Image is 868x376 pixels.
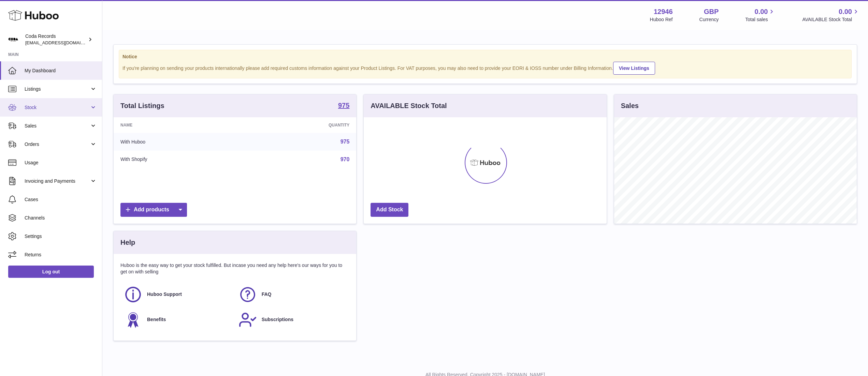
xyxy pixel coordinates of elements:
a: 970 [341,156,350,162]
span: Invoicing and Payments [25,178,90,184]
a: 0.00 Total sales [745,7,776,23]
span: Sales [25,123,90,129]
a: 975 [341,139,350,145]
a: Add products [120,203,187,217]
a: View Listings [613,62,655,75]
span: Subscriptions [262,316,293,323]
a: Log out [8,266,94,278]
span: My Dashboard [25,67,97,74]
span: Stock [25,104,90,111]
p: Huboo is the easy way to get your stock fulfilled. But incase you need any help here's our ways f... [120,262,349,275]
span: Cases [25,196,97,203]
a: Add Stock [371,203,408,217]
span: Settings [25,233,97,240]
div: Currency [699,16,719,23]
div: Coda Records [25,33,87,46]
span: Orders [25,141,90,148]
span: 0.00 [755,7,768,16]
span: [EMAIL_ADDRESS][DOMAIN_NAME] [25,40,100,45]
div: If you're planning on sending your products internationally please add required customs informati... [122,61,848,75]
span: Total sales [745,16,776,23]
img: haz@pcatmedia.com [8,34,18,45]
a: Benefits [124,311,232,329]
span: 0.00 [839,7,852,16]
h3: Total Listings [120,101,164,110]
a: Huboo Support [124,285,232,304]
a: 0.00 AVAILABLE Stock Total [802,7,860,23]
span: Benefits [147,316,166,323]
th: Name [114,117,245,133]
span: Huboo Support [147,291,182,298]
span: Usage [25,160,97,166]
a: 975 [338,102,349,110]
td: With Shopify [114,151,245,168]
strong: 12946 [654,7,673,16]
div: Huboo Ref [650,16,673,23]
h3: Sales [621,101,639,110]
a: FAQ [238,285,346,304]
span: FAQ [262,291,272,298]
strong: Notice [122,54,848,60]
th: Quantity [245,117,357,133]
span: Returns [25,252,97,258]
h3: AVAILABLE Stock Total [371,101,447,110]
strong: GBP [704,7,719,16]
a: Subscriptions [238,311,346,329]
td: With Huboo [114,133,245,151]
span: Listings [25,86,90,92]
span: AVAILABLE Stock Total [802,16,860,23]
h3: Help [120,238,135,247]
strong: 975 [338,102,349,109]
span: Channels [25,215,97,221]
